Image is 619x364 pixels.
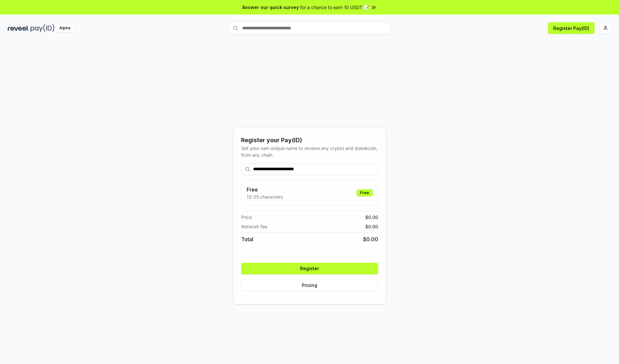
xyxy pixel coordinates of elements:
[300,4,369,11] span: for a chance to earn 10 USDT 📝
[357,189,373,196] div: Free
[241,136,378,145] div: Register your Pay(ID)
[241,280,378,291] button: Pricing
[363,235,378,243] span: $ 0.00
[241,223,267,230] span: Network fee
[241,263,378,274] button: Register
[247,186,283,193] h3: Free
[241,214,252,221] span: Price
[548,22,594,34] button: Register Pay(ID)
[31,24,54,32] img: pay_id
[241,235,253,243] span: Total
[365,223,378,230] span: $ 0.00
[8,24,29,32] img: reveel_dark
[365,214,378,221] span: $ 0.00
[247,193,283,200] p: 13-25 characters
[242,4,299,11] span: Answer our quick survey
[241,145,378,158] div: Get your own unique name to receive any crypto and stablecoin, from any chain
[56,24,74,32] div: Alpha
